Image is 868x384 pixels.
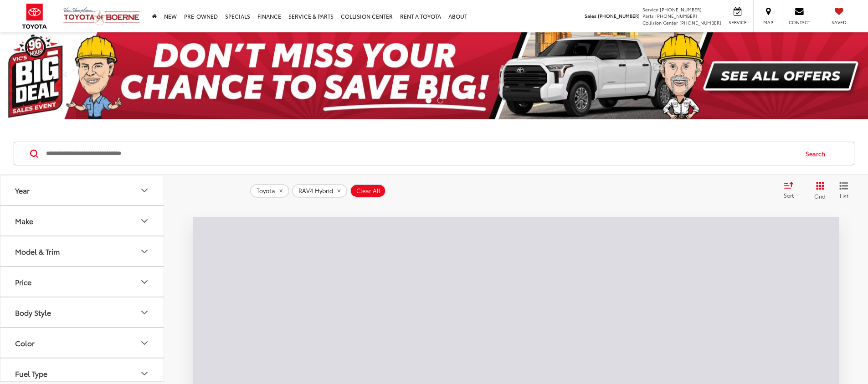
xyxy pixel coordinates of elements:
[839,192,848,200] span: List
[63,7,140,26] img: Vic Vaughan Toyota of Boerne
[679,19,721,26] span: [PHONE_NUMBER]
[139,246,150,257] div: Model & Trim
[292,184,347,198] button: remove RAV4%20Hybrid
[655,12,697,19] span: [PHONE_NUMBER]
[642,19,678,26] span: Collision Center
[15,277,31,286] div: Price
[585,12,596,19] span: Sales
[15,216,33,225] div: Make
[139,307,150,318] div: Body Style
[784,191,794,199] span: Sort
[660,6,702,13] span: [PHONE_NUMBER]
[257,187,275,195] span: Toyota
[0,236,164,266] button: Model & TrimModel & Trim
[139,338,150,348] div: Color
[642,12,654,19] span: Parts
[829,19,849,26] span: Saved
[250,184,289,198] button: remove Toyota
[15,247,60,256] div: Model & Trim
[642,6,658,13] span: Service
[0,267,164,297] button: PricePrice
[15,369,47,378] div: Fuel Type
[15,186,30,195] div: Year
[350,184,386,198] button: Clear All
[0,206,164,236] button: MakeMake
[758,19,778,26] span: Map
[727,19,748,26] span: Service
[814,192,826,200] span: Grid
[45,143,797,164] input: Search by Make, Model, or Keyword
[356,187,380,195] span: Clear All
[139,276,150,287] div: Price
[0,175,164,205] button: YearYear
[0,328,164,358] button: ColorColor
[298,187,333,195] span: RAV4 Hybrid
[804,181,832,200] button: Grid View
[15,308,51,317] div: Body Style
[0,297,164,327] button: Body StyleBody Style
[832,181,855,200] button: List View
[139,368,150,379] div: Fuel Type
[598,12,640,19] span: [PHONE_NUMBER]
[139,215,150,226] div: Make
[779,181,804,200] button: Select sort value
[139,185,150,196] div: Year
[797,142,838,165] button: Search
[15,338,35,347] div: Color
[789,19,810,26] span: Contact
